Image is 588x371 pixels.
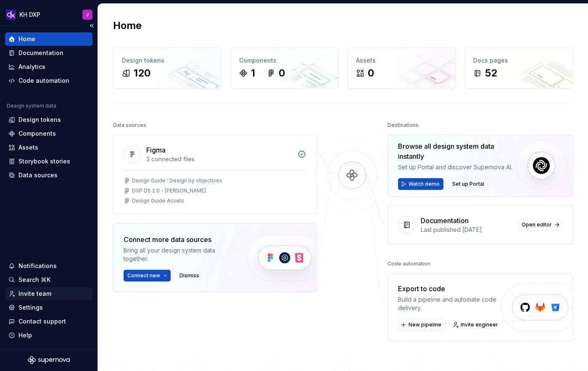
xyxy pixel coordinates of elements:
[122,56,213,65] div: Design tokens
[485,66,497,80] div: 52
[6,10,16,20] img: 0784b2da-6f85-42e6-8793-4468946223dc.png
[146,145,166,155] div: Figma
[2,5,96,24] button: KH DXPJ
[461,321,498,328] span: Invite engineer
[356,56,447,65] div: Assets
[18,317,66,326] div: Contact support
[18,303,43,312] div: Settings
[409,181,440,187] span: Watch demo
[279,66,285,80] div: 0
[5,155,92,168] a: Storybook stories
[421,226,513,234] div: Last published [DATE]
[5,315,92,328] button: Contact support
[18,331,32,339] div: Help
[18,116,61,124] div: Design tokens
[5,168,92,182] a: Data sources
[86,11,89,18] div: J
[368,66,374,80] div: 0
[19,11,40,19] div: KH DXP
[179,272,199,279] span: Dismiss
[7,103,56,109] div: Design system data
[398,319,445,331] button: New pipeline
[518,219,562,231] a: Open editor
[5,301,92,314] a: Settings
[132,177,222,184] div: Design Guide : Design by objectives
[239,56,330,65] div: Components
[522,221,552,228] span: Open editor
[347,47,456,89] a: Assets0
[398,295,502,312] div: Build a pipeline and automate code delivery.
[398,163,516,171] div: Set up Portal and discover Supernova AI.
[176,270,203,282] button: Dismiss
[5,287,92,300] a: Invite team
[5,46,92,60] a: Documentation
[5,60,92,74] a: Analytics
[18,262,57,270] div: Notifications
[18,63,45,71] div: Analytics
[5,141,92,154] a: Assets
[86,20,98,32] button: Collapse sidebar
[5,113,92,126] a: Design tokens
[450,319,502,331] a: Invite engineer
[28,356,70,364] svg: Supernova Logo
[113,134,316,215] a: Figma3 connected filesDesign Guide : Design by objectivesDXP DS 2.0 - [PERSON_NAME]Design Guide A...
[124,234,233,245] div: Connect more data sources
[18,49,63,57] div: Documentation
[5,74,92,87] a: Code automation
[132,187,206,194] div: DXP DS 2.0 - [PERSON_NAME]
[5,127,92,140] a: Components
[452,181,484,187] span: Set up Portal
[18,289,51,298] div: Invite team
[398,284,502,294] div: Export to code
[113,119,146,131] div: Data sources
[134,66,150,80] div: 120
[113,47,222,89] a: Design tokens120
[5,273,92,287] button: Search ⌘K
[398,178,443,190] button: Watch demo
[127,272,160,279] span: Connect new
[5,329,92,342] button: Help
[388,258,430,270] div: Code automation
[18,171,58,179] div: Data sources
[5,259,92,273] button: Notifications
[473,56,564,65] div: Docs pages
[5,32,92,46] a: Home
[409,321,441,328] span: New pipeline
[18,143,38,152] div: Assets
[18,35,35,43] div: Home
[124,246,233,263] div: Bring all your design system data together.
[124,270,171,282] button: Connect new
[251,66,255,80] div: 1
[464,47,573,89] a: Docs pages52
[448,178,488,190] button: Set up Portal
[132,197,184,204] div: Design Guide Assets
[146,155,293,163] div: 3 connected files
[18,157,70,166] div: Storybook stories
[113,19,142,32] h2: Home
[18,276,50,284] div: Search ⌘K
[18,129,56,138] div: Components
[230,47,339,89] a: Components10
[18,76,69,85] div: Code automation
[388,119,419,131] div: Destinations
[421,216,469,226] div: Documentation
[398,141,516,161] div: Browse all design system data instantly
